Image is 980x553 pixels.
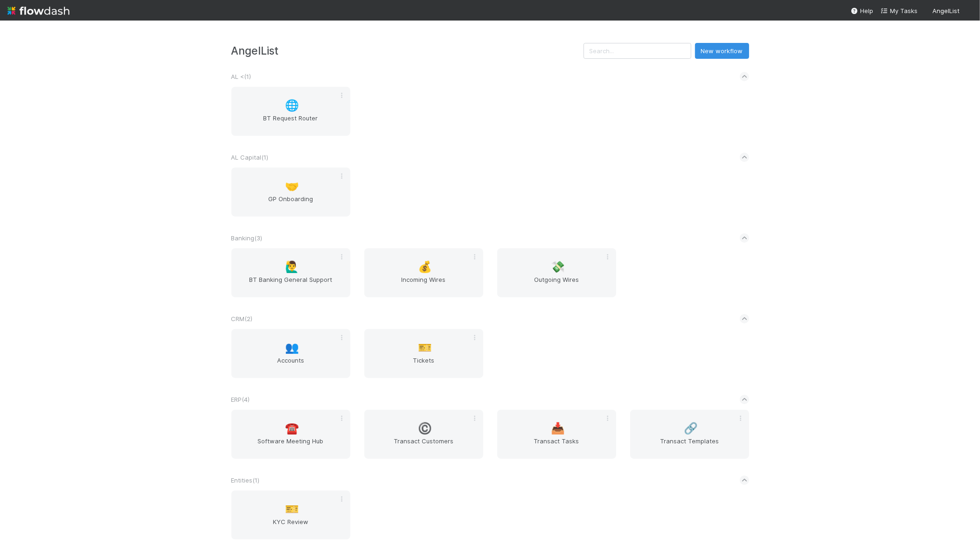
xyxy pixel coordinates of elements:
a: ©️Transact Customers [364,410,483,459]
span: 💸 [551,261,565,273]
a: 💰Incoming Wires [364,248,483,297]
a: 💸Outgoing Wires [497,248,616,297]
a: 🔗Transact Templates [630,410,749,459]
h3: AngelList [231,44,584,57]
span: Incoming Wires [368,275,480,294]
input: Search... [584,43,691,59]
span: Transact Templates [634,436,745,455]
span: ERP ( 4 ) [231,396,250,403]
a: 📥Transact Tasks [497,410,616,459]
a: 🎫KYC Review [231,490,350,539]
span: Accounts [235,356,347,374]
span: AngelList [932,7,959,14]
span: Entities ( 1 ) [231,476,260,484]
span: 🎫 [285,503,299,515]
span: AL < ( 1 ) [231,73,251,80]
span: 🤝 [285,180,299,192]
span: 🌐 [285,99,299,112]
div: Help [851,6,873,15]
span: Outgoing Wires [501,275,612,294]
span: 🔗 [684,422,698,434]
span: Transact Tasks [501,436,612,455]
span: Software Meeting Hub [235,436,347,455]
span: KYC Review [235,517,347,536]
span: 👥 [285,342,299,354]
span: My Tasks [881,7,917,14]
span: BT Request Router [235,113,347,132]
span: ©️ [418,422,432,434]
span: 📥 [551,422,565,434]
a: ☎️Software Meeting Hub [231,410,350,459]
span: CRM ( 2 ) [231,315,253,322]
span: ☎️ [285,422,299,434]
span: BT Banking General Support [235,275,347,294]
a: 🌐BT Request Router [231,87,350,136]
span: 💰 [418,261,432,273]
span: Tickets [368,356,480,374]
a: 🎫Tickets [364,329,483,378]
a: My Tasks [881,6,917,15]
span: GP Onboarding [235,194,347,213]
a: 🤝GP Onboarding [231,168,350,217]
span: 🙋‍♂️ [285,261,299,273]
span: Banking ( 3 ) [231,234,263,242]
a: 🙋‍♂️BT Banking General Support [231,248,350,297]
img: avatar_ec9c1780-91d7-48bb-898e-5f40cebd5ff8.png [963,7,973,16]
a: 👥Accounts [231,329,350,378]
button: New workflow [695,43,749,59]
span: Transact Customers [368,436,480,455]
img: logo-inverted-e16ddd16eac7371096b0.svg [7,3,70,19]
span: AL Capital ( 1 ) [231,154,269,161]
span: 🎫 [418,342,432,354]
